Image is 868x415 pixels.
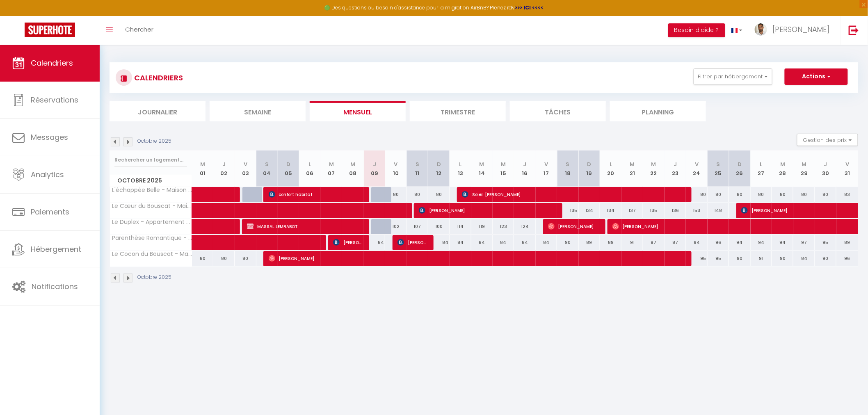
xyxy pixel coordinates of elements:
li: Trimestre [410,101,506,121]
div: 80 [686,187,707,202]
div: 83 [836,187,858,202]
div: 84 [428,235,450,250]
div: 119 [471,219,493,234]
div: 89 [600,235,621,250]
th: 22 [643,150,665,187]
abbr: D [738,160,742,168]
span: Paiements [31,207,69,217]
div: 90 [772,251,793,266]
div: 134 [600,203,621,218]
div: 80 [385,187,407,202]
div: 80 [192,251,213,266]
div: 80 [708,187,729,202]
span: Notifications [32,281,78,292]
th: 11 [407,150,428,187]
div: 87 [643,235,665,250]
div: 89 [836,235,858,250]
div: 94 [729,235,750,250]
span: [PERSON_NAME] [548,219,598,234]
span: Soleil [PERSON_NAME] [462,187,682,202]
div: 84 [793,251,815,266]
abbr: D [587,160,592,168]
span: Calendriers [31,58,73,68]
div: 96 [708,235,729,250]
span: Messages [31,132,68,142]
li: Planning [610,101,706,121]
div: 80 [407,187,428,202]
span: confort habitat [269,187,361,202]
div: 134 [579,203,600,218]
th: 30 [815,150,836,187]
abbr: L [309,160,311,168]
th: 06 [299,150,320,187]
div: 90 [557,235,578,250]
th: 03 [235,150,256,187]
th: 20 [600,150,621,187]
div: 96 [836,251,858,266]
th: 29 [793,150,815,187]
div: 100 [428,219,450,234]
th: 25 [708,150,729,187]
abbr: V [244,160,247,168]
div: 135 [557,203,578,218]
abbr: V [394,160,398,168]
abbr: V [544,160,548,168]
div: 80 [815,187,836,202]
div: 87 [665,235,686,250]
div: 90 [815,251,836,266]
abbr: V [695,160,699,168]
abbr: M [480,160,484,168]
div: 80 [428,187,450,202]
th: 08 [342,150,363,187]
th: 10 [385,150,407,187]
span: [PERSON_NAME] [772,24,830,34]
abbr: M [780,160,785,168]
abbr: L [610,160,612,168]
th: 14 [471,150,493,187]
button: Besoin d'aide ? [668,23,725,37]
li: Semaine [210,101,306,121]
abbr: J [222,160,226,168]
div: 84 [471,235,493,250]
img: ... [755,23,767,36]
div: 94 [686,235,707,250]
th: 16 [514,150,535,187]
div: 137 [621,203,643,218]
div: 80 [213,251,235,266]
div: 97 [793,235,815,250]
abbr: V [845,160,849,168]
div: 84 [450,235,471,250]
span: Parenthèse Romantique - Love Room avec [PERSON_NAME] [111,235,193,241]
th: 23 [665,150,686,187]
button: Actions [785,68,848,85]
div: 148 [708,203,729,218]
th: 17 [536,150,557,187]
th: 26 [729,150,750,187]
h3: CALENDRIERS [132,68,183,87]
div: 123 [493,219,514,234]
span: Le Cocon du Bouscat - Maison 2 Pers à [GEOGRAPHIC_DATA] [111,251,193,257]
span: [PERSON_NAME] [397,235,426,250]
div: 153 [686,203,707,218]
div: 135 [643,203,665,218]
div: 80 [793,187,815,202]
li: Mensuel [310,101,406,121]
th: 31 [836,150,858,187]
input: Rechercher un logement... [114,153,187,167]
abbr: J [674,160,677,168]
button: Filtrer par hébergement [694,68,772,85]
a: >>> ICI <<<< [515,4,544,11]
abbr: M [200,160,205,168]
span: [PERSON_NAME] [612,219,858,234]
abbr: S [566,160,570,168]
div: 136 [665,203,686,218]
th: 24 [686,150,707,187]
abbr: M [350,160,355,168]
th: 04 [256,150,278,187]
span: Analytics [31,169,64,180]
div: 84 [364,235,385,250]
li: Tâches [510,101,606,121]
div: 84 [536,235,557,250]
span: [PERSON_NAME] [419,203,554,218]
abbr: S [416,160,419,168]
